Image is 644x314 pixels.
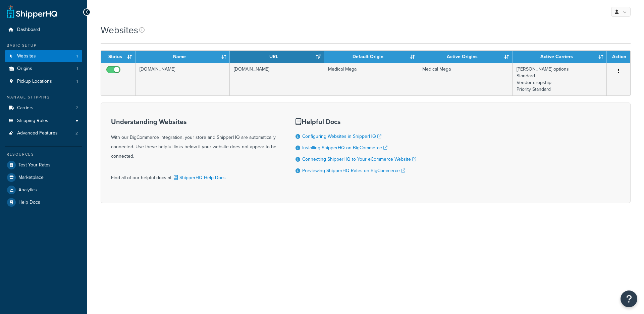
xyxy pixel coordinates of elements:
h1: Websites [101,24,138,37]
div: Basic Setup [5,43,82,48]
div: With our BigCommerce integration, your store and ShipperHQ are automatically connected. Use these... [111,118,279,161]
h3: Understanding Websites [111,118,279,125]
a: Marketplace [5,171,82,184]
td: Medical Mega [324,63,418,95]
li: Websites [5,50,82,63]
span: Pickup Locations [17,79,52,84]
td: [DOMAIN_NAME] [230,63,324,95]
td: Medical Mega [418,63,513,95]
a: Pickup Locations 1 [5,75,82,88]
span: Websites [17,53,36,59]
td: [DOMAIN_NAME] [136,63,230,95]
span: Origins [17,66,32,72]
div: Manage Shipping [5,94,82,100]
td: [PERSON_NAME] options Standard Vendor dropship Priority Standard [513,63,607,95]
span: Test Your Rates [18,162,51,168]
a: Websites 1 [5,50,82,63]
a: Test Your Rates [5,159,82,171]
a: Origins 1 [5,63,82,75]
li: Carriers [5,102,82,114]
a: Shipping Rules [5,115,82,127]
li: Pickup Locations [5,75,82,88]
a: Dashboard [5,24,82,36]
li: Origins [5,63,82,75]
a: Help Docs [5,196,82,208]
a: Advanced Features 2 [5,127,82,140]
a: ShipperHQ Home [7,5,57,18]
span: Help Docs [18,200,40,205]
div: Resources [5,152,82,157]
th: Active Origins: activate to sort column ascending [418,51,513,63]
a: Carriers 7 [5,102,82,114]
span: Marketplace [18,175,44,181]
th: URL: activate to sort column ascending [230,51,324,63]
span: Analytics [18,187,37,193]
span: Advanced Features [17,130,58,136]
h3: Helpful Docs [296,118,416,125]
a: Configuring Websites in ShipperHQ [302,133,381,140]
span: Shipping Rules [17,118,48,124]
button: Open Resource Center [621,290,637,307]
span: Dashboard [17,27,40,33]
div: Find all of our helpful docs at: [111,168,279,183]
a: Installing ShipperHQ on BigCommerce [302,144,387,151]
a: Previewing ShipperHQ Rates on BigCommerce [302,167,405,174]
th: Name: activate to sort column ascending [136,51,230,63]
span: 7 [76,105,78,111]
span: Carriers [17,105,34,111]
a: Analytics [5,184,82,196]
span: 1 [76,66,78,72]
a: ShipperHQ Help Docs [172,174,226,181]
th: Status: activate to sort column ascending [101,51,136,63]
a: Connecting ShipperHQ to Your eCommerce Website [302,156,416,163]
span: 2 [75,130,78,136]
th: Default Origin: activate to sort column ascending [324,51,418,63]
span: 1 [76,53,78,59]
th: Action [607,51,630,63]
li: Advanced Features [5,127,82,140]
th: Active Carriers: activate to sort column ascending [513,51,607,63]
span: 1 [76,79,78,84]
